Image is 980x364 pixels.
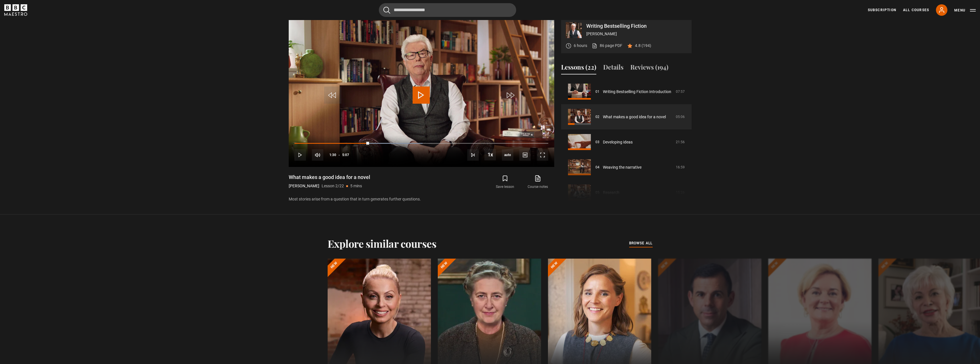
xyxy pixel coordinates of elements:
[519,149,531,161] button: Captions
[629,240,653,247] a: browse all
[289,183,319,189] p: [PERSON_NAME]
[603,89,671,95] a: Writing Bestselling Fiction Introduction
[502,149,513,161] div: Current quality: 720p
[289,174,370,181] h1: What makes a good idea for a novel
[322,183,344,189] p: Lesson 2/22
[484,149,496,160] button: Playback Rate
[342,150,349,160] span: 5:07
[289,17,554,167] video-js: Video Player
[4,4,27,16] svg: BBC Maestro
[467,149,479,161] button: Next Lesson
[329,150,336,160] span: 1:30
[489,174,521,190] button: Save lesson
[561,62,596,74] button: Lessons (22)
[350,183,362,189] p: 5 mins
[603,62,623,74] button: Details
[294,149,306,161] button: Play
[574,43,587,49] p: 6 hours
[328,237,437,249] h2: Explore similar courses
[629,240,653,246] span: browse all
[294,143,548,144] div: Progress Bar
[603,114,666,120] a: What makes a good idea for a novel
[502,149,513,161] span: auto
[537,149,548,161] button: Fullscreen
[630,62,668,74] button: Reviews (194)
[383,7,390,14] button: Submit the search query
[954,7,976,13] button: Toggle navigation
[603,164,642,170] a: Weaving the narrative
[521,174,554,190] a: Course notes
[289,196,554,202] p: Most stories arise from a question that in turn generates further questions.
[635,43,651,49] p: 4.8 (194)
[586,31,687,37] p: [PERSON_NAME]
[603,139,633,145] a: Developing ideas
[903,7,929,13] a: All Courses
[379,3,516,17] input: Search
[592,43,622,49] a: 86 page PDF
[312,149,323,161] button: Mute
[868,7,896,13] a: Subscription
[586,23,687,29] p: Writing Bestselling Fiction
[338,153,340,157] span: -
